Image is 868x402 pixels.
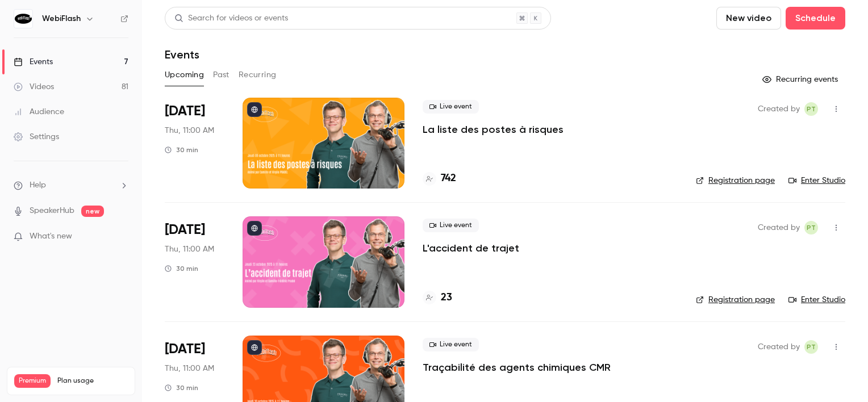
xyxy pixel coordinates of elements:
[423,290,452,305] a: 23
[423,171,456,186] a: 742
[165,216,224,307] div: Oct 23 Thu, 11:00 AM (Europe/Paris)
[14,106,64,118] div: Audience
[30,231,72,242] span: What's new
[423,123,564,136] a: La liste des postes à risques
[42,13,81,24] h6: WebiFlash
[165,125,214,136] span: Thu, 11:00 AM
[423,338,479,351] span: Live event
[165,264,198,273] div: 30 min
[423,361,611,374] a: Traçabilité des agents chimiques CMR
[14,131,59,143] div: Settings
[239,66,277,84] button: Recurring
[696,175,775,186] a: Registration page
[30,179,46,191] span: Help
[165,221,205,239] span: [DATE]
[757,70,845,89] button: Recurring events
[807,221,816,235] span: PT
[165,383,198,392] div: 30 min
[696,294,775,305] a: Registration page
[716,7,781,30] button: New video
[165,98,224,189] div: Oct 9 Thu, 11:00 AM (Europe/Paris)
[174,12,288,24] div: Search for videos or events
[423,100,479,114] span: Live event
[165,145,198,154] div: 30 min
[758,340,800,354] span: Created by
[213,66,229,84] button: Past
[788,294,845,305] a: Enter Studio
[165,340,205,358] span: [DATE]
[804,221,818,235] span: Pauline TERRIEN
[165,48,199,61] h1: Events
[30,205,74,217] a: SpeakerHub
[758,221,800,235] span: Created by
[807,340,816,354] span: PT
[14,179,128,191] li: help-dropdown-opener
[115,232,128,242] iframe: Noticeable Trigger
[804,102,818,116] span: Pauline TERRIEN
[423,219,479,232] span: Live event
[14,56,53,68] div: Events
[788,175,845,186] a: Enter Studio
[804,340,818,354] span: Pauline TERRIEN
[807,102,816,116] span: PT
[165,363,214,374] span: Thu, 11:00 AM
[57,376,128,386] span: Plan usage
[14,10,32,28] img: WebiFlash
[165,66,204,84] button: Upcoming
[441,171,456,186] h4: 742
[81,206,104,217] span: new
[165,244,214,255] span: Thu, 11:00 AM
[423,241,519,255] a: L'accident de trajet
[165,102,205,120] span: [DATE]
[758,102,800,116] span: Created by
[14,374,51,388] span: Premium
[441,290,452,305] h4: 23
[14,81,54,93] div: Videos
[786,7,845,30] button: Schedule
